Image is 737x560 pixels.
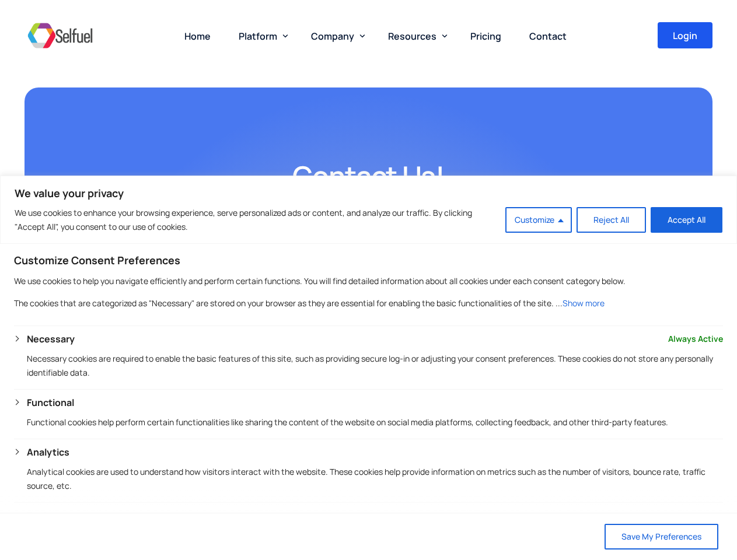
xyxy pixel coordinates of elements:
[505,207,572,233] button: Customize
[651,207,722,233] button: Accept All
[27,332,75,346] button: Necessary
[563,296,605,310] button: Show more
[15,186,722,200] p: We value your privacy
[71,157,666,195] h2: Contact Us!
[14,253,180,267] span: Customize Consent Preferences
[239,30,277,43] span: Platform
[658,22,712,48] a: Login
[27,415,723,429] p: Functional cookies help perform certain functionalities like sharing the content of the website o...
[529,30,567,43] span: Contact
[668,332,723,346] span: Always Active
[14,274,723,288] p: We use cookies to help you navigate efficiently and perform certain functions. You will find deta...
[470,30,501,43] span: Pricing
[14,296,723,310] p: The cookies that are categorized as "Necessary" are stored on your browser as they are essential ...
[15,206,497,234] p: We use cookies to enhance your browsing experience, serve personalized ads or content, and analyz...
[25,18,96,53] img: Selfuel - Democratizing Innovation
[27,445,69,459] button: Analytics
[388,30,436,43] span: Resources
[543,434,737,560] iframe: Chat Widget
[311,30,354,43] span: Company
[27,352,723,380] p: Necessary cookies are required to enable the basic features of this site, such as providing secur...
[184,30,211,43] span: Home
[577,207,646,233] button: Reject All
[27,465,723,493] p: Analytical cookies are used to understand how visitors interact with the website. These cookies h...
[673,31,697,40] span: Login
[27,395,74,409] button: Functional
